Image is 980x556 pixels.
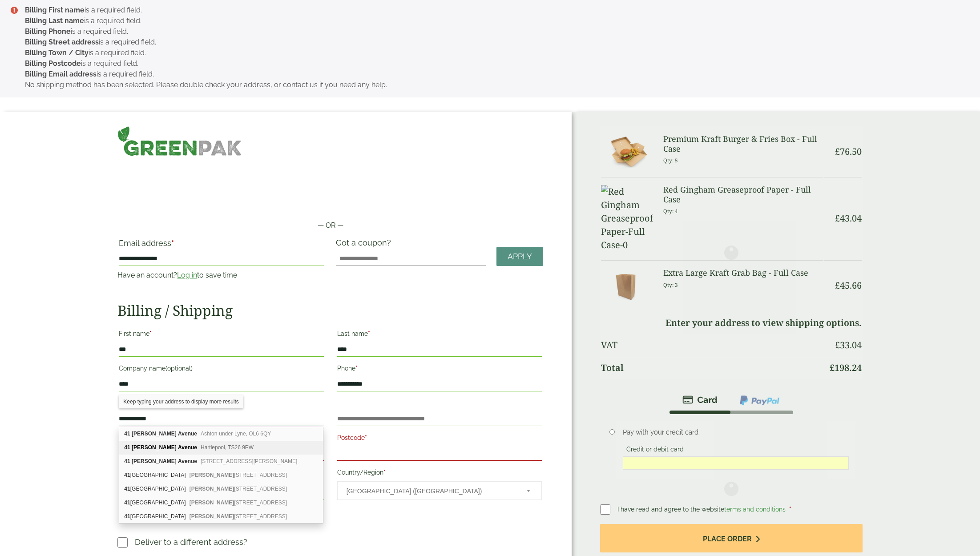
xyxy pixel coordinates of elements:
[190,513,234,520] b: [PERSON_NAME]
[25,5,966,16] li: is a required field.
[25,27,71,36] strong: Billing Phone
[119,441,323,455] div: 41 Hutton Avenue
[119,510,323,523] div: 41 Fairview Avenue
[178,444,197,451] b: Avenue
[25,48,966,58] li: is a required field.
[25,6,85,14] strong: Billing First name
[508,252,532,262] span: Apply
[124,500,130,506] b: 41
[132,444,177,451] b: [PERSON_NAME]
[149,330,152,337] abbr: required
[171,238,174,248] abbr: required
[119,362,323,377] label: Company name
[25,16,84,25] strong: Billing Last name
[25,58,966,69] li: is a required field.
[119,427,323,441] div: 41 Hutton Avenue
[25,37,966,48] li: is a required field.
[365,434,367,441] abbr: required
[178,458,197,464] b: Avenue
[368,330,370,337] abbr: required
[117,302,543,319] h2: Billing / Shipping
[190,500,234,506] b: [PERSON_NAME]
[496,247,543,266] a: Apply
[337,362,542,377] label: Phone
[132,458,177,464] b: [PERSON_NAME]
[201,431,271,437] span: Ashton-under-Lyne, OL6 6QY
[190,486,287,492] span: [STREET_ADDRESS]
[119,395,243,408] div: Keep typing your address to display more results
[25,16,966,26] li: is a required field.
[124,472,130,478] b: 41
[25,69,966,80] li: is a required field.
[190,486,234,492] b: [PERSON_NAME]
[25,80,966,90] li: No shipping method has been selected. Please double check your address, or contact us if you need...
[165,365,193,372] span: (optional)
[117,192,543,210] iframe: Secure payment button frame
[355,365,358,372] abbr: required
[117,270,325,281] p: Have an account? to save time
[124,431,130,437] b: 41
[119,468,323,482] div: 41 Arnolds Avenue
[337,466,542,481] label: Country/Region
[119,327,323,342] label: First name
[25,70,97,78] strong: Billing Email address
[337,481,542,500] span: Country/Region
[119,482,323,496] div: 41 Woodland Avenue
[119,496,323,510] div: 41 Queenswood Avenue
[124,444,130,451] b: 41
[201,444,254,451] span: Hartlepool, TS26 9PW
[135,536,247,548] p: Deliver to a different address?
[201,458,297,464] span: [STREET_ADDRESS][PERSON_NAME]
[132,431,177,437] b: [PERSON_NAME]
[190,513,287,520] span: [STREET_ADDRESS]
[337,327,542,342] label: Last name
[124,513,130,520] b: 41
[119,239,323,252] label: Email address
[336,238,395,252] label: Got a coupon?
[190,500,287,506] span: [STREET_ADDRESS]
[190,472,287,478] span: [STREET_ADDRESS]
[177,271,197,279] a: Log in
[117,220,543,231] p: — OR —
[25,38,99,46] strong: Billing Street address
[190,472,234,478] b: [PERSON_NAME]
[337,431,542,447] label: Postcode
[383,469,386,476] abbr: required
[347,482,515,500] span: United Kingdom (UK)
[25,59,81,68] strong: Billing Postcode
[119,455,323,468] div: 41 Hutton Avenue
[25,48,89,57] strong: Billing Town / City
[124,458,130,464] b: 41
[124,486,130,492] b: 41
[25,26,966,37] li: is a required field.
[117,126,242,156] img: GreenPak Supplies
[178,431,197,437] b: Avenue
